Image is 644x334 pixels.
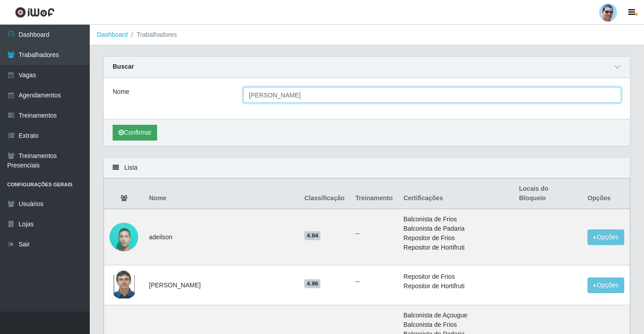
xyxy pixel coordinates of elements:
[97,31,128,38] a: Dashboard
[90,25,644,45] nav: breadcrumb
[113,87,129,97] label: Nome
[304,279,320,288] span: 4.96
[144,179,299,209] th: Nome
[299,179,350,209] th: Classificação
[403,311,508,320] li: Balconista de Açougue
[350,179,398,209] th: Treinamento
[587,229,624,245] button: Opções
[15,7,55,18] img: CoreUI Logo
[128,30,177,40] li: Trabalhadores
[304,231,320,240] span: 4.94
[104,158,630,178] div: Lista
[403,272,508,281] li: Repositor de Frios
[403,243,508,252] li: Repositor de Hortifruti
[403,215,508,224] li: Balconista de Frios
[403,281,508,291] li: Repositor de Hortifruti
[514,179,583,209] th: Locais do Bloqueio
[582,179,630,209] th: Opções
[403,320,508,330] li: Balconista de Frios
[403,233,508,243] li: Repositor de Frios
[587,277,624,293] button: Opções
[110,218,138,256] img: 1704320519168.jpeg
[243,87,621,103] input: Digite o Nome...
[144,265,299,305] td: [PERSON_NAME]
[403,224,508,233] li: Balconista de Padaria
[398,179,513,209] th: Certificações
[113,63,134,70] strong: Buscar
[355,229,393,238] ul: --
[113,125,157,141] button: Confirmar
[144,209,299,265] td: adeilson
[355,277,393,286] ul: --
[110,267,138,303] img: 1685545063644.jpeg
